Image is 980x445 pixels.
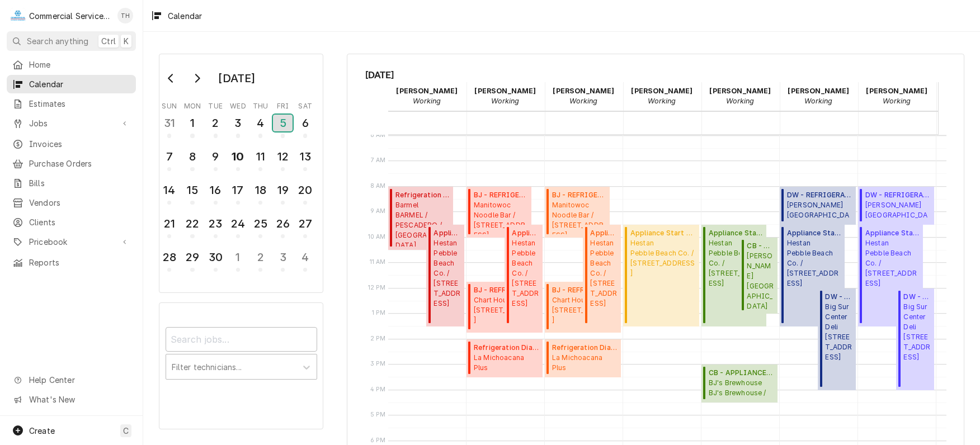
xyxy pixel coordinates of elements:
div: C [10,8,26,23]
span: DW - REFRIGERATION ( Finalized ) [865,190,931,200]
div: [Service] CB - APPLIANCE BJ's Brewhouse BJ's Brewhouse / 1730 N Main St, Salinas, CA 93906 ID: JO... [701,364,778,403]
div: Audie Murphy - Working [388,82,467,110]
div: Appliance Start Up(Awaiting Client Go-Ahead)HestanPebble Beach Co. / [STREET_ADDRESS] [426,225,464,326]
a: Go to What's New [7,390,136,409]
span: Appliance Start Up ( Awaiting Client Go-Ahead ) [787,228,841,238]
div: David Waite - Working [780,82,858,110]
div: 12 [274,148,291,165]
em: Working [491,97,519,105]
span: Ctrl [101,35,116,47]
div: Appliance Start Up(Awaiting Client Go-Ahead)HestanPebble Beach Co. / [STREET_ADDRESS] [505,225,543,326]
div: Appliance Start Up(Awaiting Client Go-Ahead)HestanPebble Beach Co. / [STREET_ADDRESS] [583,225,621,326]
span: 1 PM [369,309,389,318]
th: Tuesday [204,98,227,111]
div: TH [117,8,133,23]
div: 4 [296,249,314,266]
em: Working [413,97,441,105]
div: 1 [183,115,201,131]
strong: [PERSON_NAME] [631,87,692,95]
span: CB - HVAC ( Finalized ) [747,241,774,251]
span: Appliance Start Up ( Awaiting Client Go-Ahead ) [512,228,539,238]
div: Calendar Day Picker [159,54,323,293]
div: [Service] Appliance Start Up Hestan Pebble Beach Co. / 1700 17 Mile Dr, Del Monte Forest, CA 9395... [623,225,700,326]
div: 28 [161,249,178,266]
div: [DATE] [214,69,259,88]
a: Go to Pricebook [7,233,136,251]
span: K [124,35,129,47]
span: Search anything [27,35,88,47]
div: Appliance Start Up(Awaiting Client Go-Ahead)HestanPebble Beach Co. / [STREET_ADDRESS] [623,225,700,326]
span: What's New [29,394,129,405]
div: [Service] Refrigeration Diagnostic La Michoacana Plus 712 E Alisal St, Salinas, CA 93905 ID: JOB-... [545,339,621,377]
span: Appliance Start Up ( Awaiting Client Go-Ahead ) [434,228,461,238]
span: BJ - REFRIGERATION ( Parts Pick-Up ) [474,190,528,200]
div: Commercial Service Co. [29,10,111,22]
span: BJ - REFRIGERATION ( Finalized ) [552,285,618,295]
div: 16 [207,182,224,198]
span: BJ - REFRIGERATION ( Parts Pick-Up ) [552,190,606,200]
span: Invoices [29,138,130,150]
div: [Service] DW - REFRIGERATION Gonzales Unified School District Gonzales High School / 501 5th St, ... [858,187,935,225]
span: Refrigeration Diagnostic ( Finalized ) [474,343,539,353]
span: Big Sur Center Deli [STREET_ADDRESS] [903,302,931,362]
span: La Michoacana Plus [STREET_ADDRESS] [474,353,539,374]
div: Appliance Start Up(Awaiting Client Go-Ahead)HestanPebble Beach Co. / [STREET_ADDRESS] [701,225,766,326]
span: Big Sur Center Deli [STREET_ADDRESS] [825,302,852,362]
div: 30 [207,249,224,266]
div: [Service] CB - HVAC Stevenson School 3152 Forest Lake Rd., Pebble Beach, CA 93953 ID: JOB-9444 St... [739,238,778,314]
span: BJ - REFRIGERATION ( Finalized ) [474,285,539,295]
div: 10 [229,148,247,165]
button: Go to previous month [160,69,182,87]
span: 6 AM [368,131,389,140]
div: Refrigeration Diagnostic(Active)BarmelBARMEL / PESCADERO / [GEOGRAPHIC_DATA][PERSON_NAME], [GEOGR... [388,187,453,250]
span: Hestan Pebble Beach Co. / [STREET_ADDRESS] [434,238,461,309]
div: DW - REFRIGERATION(Uninvoiced)Big Sur Center Deli[STREET_ADDRESS] [896,288,934,390]
span: Create [29,426,55,435]
div: Appliance Start Up(Awaiting Client Go-Ahead)HestanPebble Beach Co. / [STREET_ADDRESS] [780,225,845,326]
em: Working [726,97,754,105]
span: Hestan Pebble Beach Co. / [STREET_ADDRESS] [590,238,618,309]
span: Reports [29,257,130,268]
a: Purchase Orders [7,154,136,173]
strong: [PERSON_NAME] [709,87,771,95]
a: Bills [7,174,136,192]
div: 27 [296,215,314,232]
strong: [PERSON_NAME] [553,87,614,95]
div: 25 [252,215,269,232]
div: Carson Bourdet - Working [701,82,780,110]
div: DW - REFRIGERATION(Uninvoiced)Big Sur Center Deli[STREET_ADDRESS] [818,288,856,390]
span: Chart House [STREET_ADDRESS] [552,295,618,325]
div: DW - REFRIGERATION(Finalized)[PERSON_NAME][GEOGRAPHIC_DATA][PERSON_NAME][GEOGRAPHIC_DATA] / [STRE... [858,187,935,225]
th: Saturday [294,98,317,111]
span: Manitowoc Noodle Bar / [STREET_ADDRESS] [552,200,606,234]
em: Working [648,97,676,105]
div: 20 [296,182,314,198]
th: Monday [181,98,204,111]
div: DW - REFRIGERATION(Finalized)[PERSON_NAME][GEOGRAPHIC_DATA][PERSON_NAME][GEOGRAPHIC_DATA] / [STRE... [780,187,856,225]
div: 17 [229,182,247,198]
span: Clients [29,216,130,228]
span: Purchase Orders [29,158,130,169]
div: [Service] Refrigeration Diagnostic La Michoacana Plus 712 E Alisal St, Salinas, CA 93905 ID: JOB-... [467,339,543,377]
div: 15 [183,182,201,198]
div: [Service] DW - REFRIGERATION Big Sur Center Deli PO Box 595, Big Sur, CA 93920 ID: JOB-9446 Statu... [896,288,934,390]
div: BJ - REFRIGERATION(Finalized)Chart House[STREET_ADDRESS] [545,282,621,333]
div: Commercial Service Co.'s Avatar [10,8,26,23]
div: 29 [183,249,201,266]
div: Calendar Filters [166,317,317,391]
div: Brian Key - Working [623,82,701,110]
span: Manitowoc Noodle Bar / [STREET_ADDRESS] [474,200,528,234]
span: Hestan Pebble Beach Co. / [STREET_ADDRESS] [865,238,920,288]
span: Jobs [29,117,114,129]
span: Hestan Pebble Beach Co. / [STREET_ADDRESS] [512,238,539,309]
div: 22 [183,215,201,232]
span: [PERSON_NAME][GEOGRAPHIC_DATA] [PERSON_NAME][GEOGRAPHIC_DATA] / [STREET_ADDRESS][PERSON_NAME] [865,200,931,221]
span: 7 AM [368,156,389,165]
span: 8 AM [368,182,389,191]
th: Thursday [249,98,272,111]
em: Working [883,97,911,105]
a: Clients [7,213,136,231]
span: 12 PM [365,283,389,292]
span: DW - REFRIGERATION ( Uninvoiced ) [825,292,852,302]
a: Calendar [7,75,136,93]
